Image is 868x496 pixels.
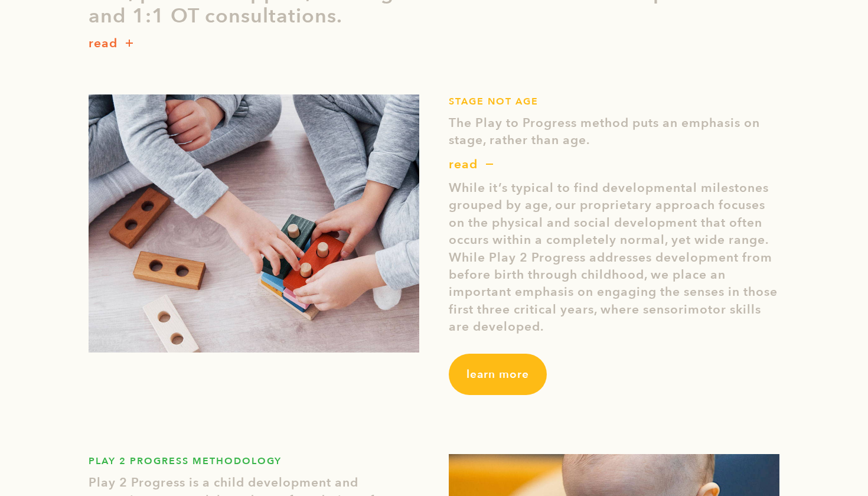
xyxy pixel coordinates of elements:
[89,454,419,468] h1: PLAY 2 PROGRESS METHODOLOGY
[449,94,779,109] h1: STAGE NOT AGE
[449,180,779,336] p: While it’s typical to find developmental milestones grouped by age, our proprietary approach focu...
[449,115,779,149] p: The Play to Progress method puts an emphasis on stage, rather than age.
[449,354,547,395] a: learn more
[449,155,478,174] p: read
[466,367,529,382] span: learn more
[89,34,118,53] p: read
